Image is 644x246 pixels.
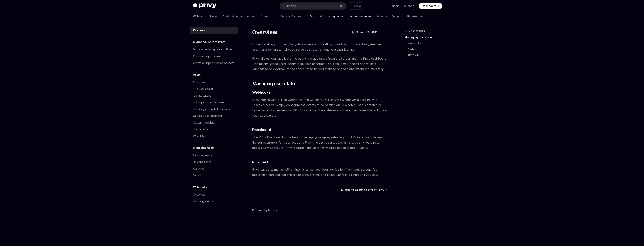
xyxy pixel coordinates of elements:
a: Custom metadata [190,119,238,126]
a: User management [348,12,372,21]
a: Migrating existing users to Privy [341,188,387,192]
h1: Overview [252,29,277,36]
span: Managing user state [252,81,295,87]
div: Custom metadata [193,120,214,125]
span: Webhooks [252,90,270,95]
a: Overview [190,27,238,34]
a: Overview [190,79,238,85]
h5: Webhooks [193,185,207,189]
div: Whitelabel [193,134,206,138]
a: Whitelabel [190,133,238,139]
div: Overview [193,80,205,84]
span: On this page [408,28,425,33]
a: Wallets [247,12,256,21]
a: The user object [190,85,238,92]
a: Authentication [223,12,242,21]
a: API reference [406,12,424,21]
span: REST API [252,159,268,165]
a: Dashboard [419,3,442,9]
h5: Users [193,72,201,77]
a: Powered by Mintlify [252,208,277,212]
a: Allow list [190,165,238,172]
a: Basics [210,12,218,21]
a: Transaction management [309,12,343,21]
a: Dashboard [408,46,454,52]
img: dark logo [193,3,216,9]
div: Unlinking accounts from users [193,107,230,111]
span: Dashboard [252,127,271,132]
button: Search...⌘K [280,3,346,9]
span: Dashboard [422,4,436,8]
a: UI components [190,126,238,133]
div: Handling events [193,199,213,204]
h5: Migrating users to Privy [193,40,225,44]
button: Ask AI [348,3,364,9]
a: Linking accounts to users [190,99,238,106]
div: Create or import a user [193,54,222,58]
a: REST API [408,52,454,58]
a: Identity tokens [190,92,238,99]
span: ⌘ K [340,4,343,7]
span: Understanding your user lifecycle is essential to crafting incredible products. Privy enables use... [252,42,387,52]
a: Deny list [190,172,238,179]
span: Privy allows your application to easily manage users from the server and the Privy dashboard. Thi... [252,56,387,72]
a: Querying users [190,152,238,159]
span: Ask AI [354,4,361,8]
button: Open in ChatGPT [349,29,381,35]
div: Deny list [193,173,204,178]
a: Connectors [261,12,276,21]
a: Demo [392,4,400,8]
a: Migrating existing users to Privy [190,46,238,53]
span: Privy supports myriad API endpoints to manage your application from your server. Your application... [252,167,387,177]
a: Unlinking accounts from users [190,106,238,112]
a: Managing user state [405,34,454,40]
div: Migrating existing users to Privy [193,47,232,52]
a: Create or import a user [190,53,238,60]
button: Toggle dark mode [445,3,451,9]
a: Welcome [193,12,205,21]
a: Overview [190,191,238,198]
a: Recipes [391,12,402,21]
a: Webhooks [408,40,454,46]
div: Identity tokens [193,93,211,98]
span: The Privy Dashboard is the hub to manage your apps, retrieve your API keys, and manage the admini... [252,135,387,150]
div: Create or import a batch of users [193,61,234,65]
a: Policies & controls [280,12,305,21]
span: Privy comes with built in webhooks that will alert your servers whenever a user takes a specified... [252,97,387,118]
div: Overview [193,28,206,33]
span: Open in ChatGPT [356,30,379,34]
a: Create or import a batch of users [190,60,238,66]
div: Search... [287,4,298,8]
div: Updating user accounts [193,114,223,118]
a: Updating user accounts [190,112,238,119]
div: Overview [193,192,205,197]
div: The user object [193,87,213,91]
div: Deleting users [193,160,211,164]
a: Handling events [190,198,238,205]
a: Security [376,12,387,21]
div: Querying users [193,153,212,157]
div: Linking accounts to users [193,100,224,105]
span: Migrating existing users to Privy [341,188,384,192]
h5: Managing users [193,145,215,150]
a: Deleting users [190,159,238,165]
a: Support [404,4,414,8]
div: Allow list [193,166,204,171]
div: UI components [193,127,212,132]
